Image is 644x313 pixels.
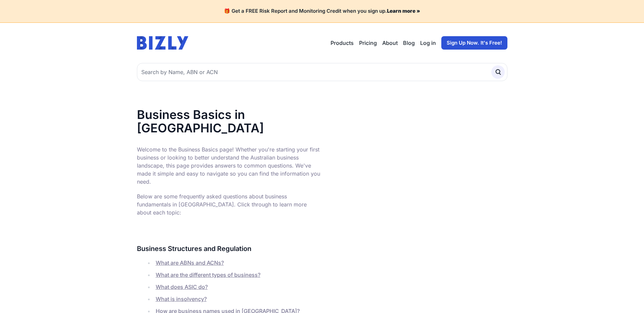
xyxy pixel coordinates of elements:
a: About [382,39,398,47]
p: Welcome to the Business Basics page! Whether you're starting your first business or looking to be... [137,145,322,186]
a: Learn more » [387,8,420,14]
a: What are ABNs and ACNs? [156,259,224,266]
input: Search by Name, ABN or ACN [137,63,507,81]
a: Sign Up Now. It's Free! [441,36,507,50]
a: What does ASIC do? [156,284,208,290]
h4: 🎁 Get a FREE Risk Report and Monitoring Credit when you sign up. [8,8,636,14]
a: Blog [403,39,415,47]
h1: Business Basics in [GEOGRAPHIC_DATA] [137,108,322,135]
h3: Business Structures and Regulation [137,243,322,254]
a: Log in [420,39,436,47]
button: Products [331,39,354,47]
a: What are the different types of business? [156,271,260,278]
a: What is insolvency? [156,296,207,302]
p: Below are some frequently asked questions about business fundamentals in [GEOGRAPHIC_DATA]. Click... [137,192,322,216]
a: Pricing [359,39,377,47]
